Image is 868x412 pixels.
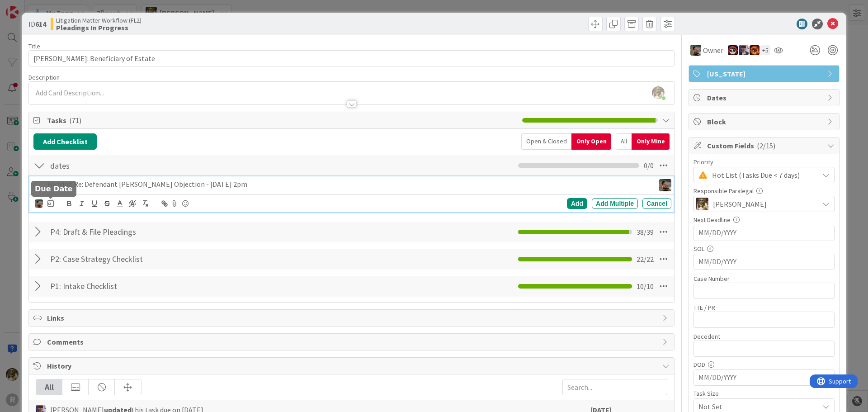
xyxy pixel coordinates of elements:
img: yW9LRPfq2I1p6cQkqhMnMPjKb8hcA9gF.jpg [652,86,665,99]
div: SOL [693,246,835,252]
img: MW [690,45,701,56]
input: Add Checklist... [47,224,250,240]
div: Next Deadline [693,217,835,223]
span: 0 / 0 [644,160,654,171]
span: Dates [707,92,823,103]
span: Description [28,73,60,81]
img: TR [750,45,759,55]
span: Custom Fields [707,140,823,151]
b: 614 [35,19,46,28]
img: MW [35,199,43,208]
span: Litigation Matter Workflow (FL2) [56,17,142,24]
div: Priority [693,159,835,165]
div: All [36,379,62,395]
img: JS [728,45,738,55]
input: Add Checklist... [47,251,250,267]
img: ML [739,45,749,55]
div: Only Mine [632,133,670,150]
div: DOD [693,361,835,368]
div: Add Multiple [592,198,638,209]
img: DG [696,198,708,210]
span: History [47,360,658,371]
div: Only Open [571,133,611,150]
span: 22 / 22 [637,254,654,265]
label: Decedent [693,332,720,341]
input: MM/DD/YYYY [698,370,830,385]
div: Task Size [693,390,835,397]
input: Search... [562,379,667,395]
span: Support [19,1,41,12]
label: Title [28,42,40,50]
span: Block [707,116,823,127]
span: 38 / 39 [637,227,654,237]
input: Add Checklist... [47,157,250,174]
span: ( 2/15 ) [757,141,775,150]
span: [US_STATE] [707,68,823,79]
span: Tasks [47,115,518,126]
span: Owner [703,45,723,56]
div: All [616,133,632,150]
input: type card name here... [28,50,675,66]
input: MM/DD/YYYY [698,254,830,270]
input: Add Checklist... [47,278,250,294]
input: MM/DD/YYYY [698,225,830,241]
span: Comments [47,336,658,347]
img: MW [659,179,671,191]
label: Case Number [693,275,730,283]
div: + 5 [760,45,770,55]
span: [PERSON_NAME] [713,199,767,209]
p: Hearing Re: Defendant [PERSON_NAME] Objection - [DATE] 2pm [47,179,651,189]
button: Add Checklist [33,133,97,150]
div: Add [567,198,587,209]
span: 10 / 10 [637,281,654,292]
b: Pleadings In Progress [56,24,142,31]
span: ( 71 ) [69,116,81,125]
span: ID [28,19,46,29]
h5: Due Date [35,185,73,193]
span: Links [47,313,658,323]
div: Cancel [642,198,671,209]
div: Responsible Paralegal [693,188,835,194]
label: TTE / PR [693,303,715,312]
span: Hot List (Tasks Due < 7 days) [712,169,814,181]
div: Open & Closed [521,133,571,150]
